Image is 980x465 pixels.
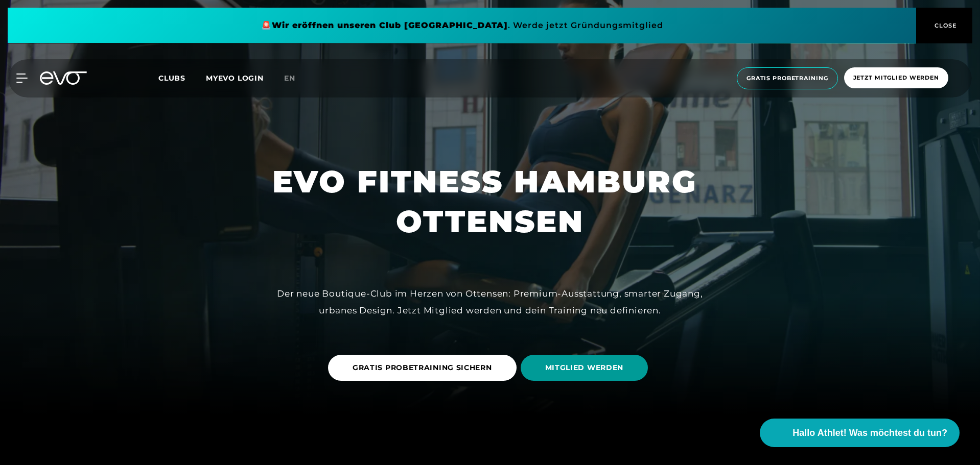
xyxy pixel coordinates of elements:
[760,419,960,447] button: Hallo Athlet! Was möchtest du tun?
[158,73,206,83] a: Clubs
[353,362,492,373] span: GRATIS PROBETRAINING SICHERN
[545,362,624,373] span: MITGLIED WERDEN
[272,162,708,241] h1: EVO FITNESS HAMBURG OTTENSEN
[916,8,972,43] button: CLOSE
[206,74,264,83] a: MYEVO LOGIN
[521,347,652,388] a: MITGLIED WERDEN
[841,67,951,89] a: Jetzt Mitglied werden
[746,74,828,83] span: Gratis Probetraining
[853,74,939,82] span: Jetzt Mitglied werden
[734,67,841,89] a: Gratis Probetraining
[158,74,185,83] span: Clubs
[792,426,947,440] span: Hallo Athlet! Was möchtest du tun?
[284,74,295,83] span: en
[328,347,521,388] a: GRATIS PROBETRAINING SICHERN
[284,72,308,84] a: en
[932,21,957,30] span: CLOSE
[260,285,720,319] div: Der neue Boutique-Club im Herzen von Ottensen: Premium-Ausstattung, smarter Zugang, urbanes Desig...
